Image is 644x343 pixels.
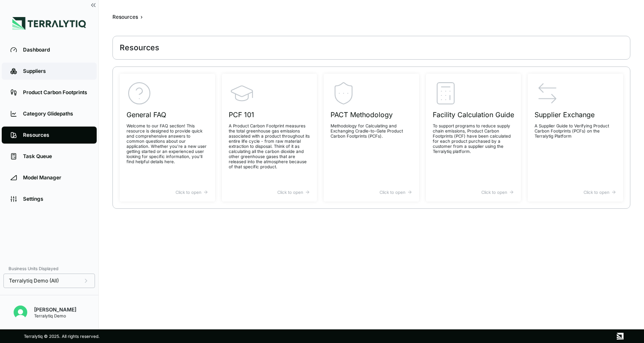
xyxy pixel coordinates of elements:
span: › [141,14,143,20]
div: Terralytiq Demo [34,313,76,318]
p: To support programs to reduce supply chain emissions, Product Carbon Footprints (PCF) have been c... [433,123,515,154]
h3: Facility Calculation Guide [433,110,515,120]
div: Click to open [229,190,310,195]
h3: PACT Methodology [331,110,412,120]
h3: PCF 101 [229,110,310,120]
a: Facility Calculation GuideTo support programs to reduce supply chain emissions, Product Carbon Fo... [426,74,521,202]
div: Settings [23,196,88,202]
div: Resources [112,14,138,20]
h3: General FAQ [126,110,208,120]
div: Category Glidepaths [23,110,88,117]
img: Logo [12,17,86,30]
div: Resources [120,43,159,53]
div: Suppliers [23,68,88,75]
button: Open user button [10,302,31,323]
div: Click to open [433,190,515,195]
div: Product Carbon Footprints [23,89,88,96]
div: Dashboard [23,46,88,53]
h3: Supplier Exchange [535,110,616,120]
span: Terralytiq Demo (All) [9,277,59,284]
p: Welcome to our FAQ section! This resource is designed to provide quick and comprehensive answers ... [126,123,208,164]
p: Methodology for Calculating and Exchanging Cradle-to-Gate Product Carbon Footprints (PCFs). [331,123,412,138]
p: A Product Carbon Footprint measures the total greenhouse gas emissions associated with a product ... [229,123,310,169]
div: Click to open [331,190,412,195]
div: Model Manager [23,174,88,181]
div: Click to open [535,190,616,195]
div: Task Queue [23,153,88,160]
div: Resources [23,132,88,138]
div: Click to open [126,190,208,195]
a: PCF 101A Product Carbon Footprint measures the total greenhouse gas emissions associated with a p... [222,74,317,202]
p: A Supplier Guide to Verifying Product Carbon Footprints (PCFs) on the Terralytig Platform [535,123,616,138]
div: Business Units Displayed [3,263,95,274]
a: Supplier ExchangeA Supplier Guide to Verifying Product Carbon Footprints (PCFs) on the Terralytig... [528,74,623,202]
a: General FAQWelcome to our FAQ section! This resource is designed to provide quick and comprehensi... [120,74,215,202]
img: Alex Pfeiffer [14,306,27,319]
div: [PERSON_NAME] [34,306,76,313]
a: PACT MethodologyMethodology for Calculating and Exchanging Cradle-to-Gate Product Carbon Footprin... [324,74,419,202]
